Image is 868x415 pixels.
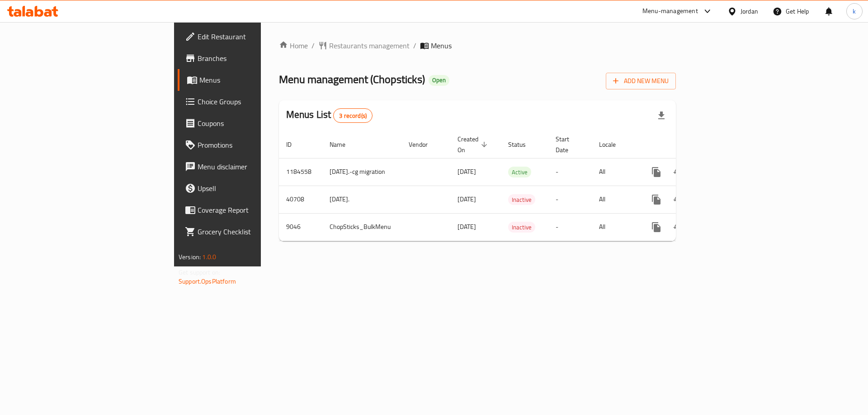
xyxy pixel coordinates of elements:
[198,118,312,129] span: Coupons
[178,47,319,69] a: Branches
[556,134,581,155] span: Start Date
[179,266,220,278] span: Get support on:
[322,186,401,213] td: [DATE].
[322,158,401,186] td: [DATE].-cg migration
[741,6,758,16] div: Jordan
[458,134,490,155] span: Created On
[508,167,531,177] span: Active
[202,251,216,263] span: 1.0.0
[646,189,667,210] button: more
[198,53,312,64] span: Branches
[458,221,476,233] span: [DATE]
[642,6,698,17] div: Menu-management
[178,91,319,112] a: Choice Groups
[286,139,303,150] span: ID
[198,140,312,150] span: Promotions
[548,158,592,186] td: -
[548,186,592,213] td: -
[322,213,401,241] td: ChopSticks_BulkMenu
[613,75,669,87] span: Add New Menu
[179,275,236,287] a: Support.OpsPlatform
[329,40,410,51] span: Restaurants management
[508,167,531,177] div: Active
[178,134,319,156] a: Promotions
[198,205,312,215] span: Coverage Report
[178,69,319,91] a: Menus
[508,139,538,150] span: Status
[198,96,312,107] span: Choice Groups
[508,222,535,233] div: Inactive
[508,195,535,205] span: Inactive
[508,222,535,233] span: Inactive
[853,6,856,16] span: k
[646,216,667,238] button: more
[279,69,425,89] span: Menu management ( Chopsticks )
[178,221,319,242] a: Grocery Checklist
[178,112,319,134] a: Coupons
[548,213,592,241] td: -
[330,139,357,150] span: Name
[429,75,449,86] div: Open
[508,194,535,205] div: Inactive
[592,213,638,241] td: All
[667,161,689,183] button: Change Status
[334,112,372,120] span: 3 record(s)
[592,158,638,186] td: All
[198,226,312,237] span: Grocery Checklist
[646,161,667,183] button: more
[458,166,476,177] span: [DATE]
[178,177,319,199] a: Upsell
[178,26,319,47] a: Edit Restaurant
[199,75,312,85] span: Menus
[178,199,319,221] a: Coverage Report
[409,139,439,150] span: Vendor
[667,216,689,238] button: Change Status
[179,251,201,263] span: Version:
[638,131,740,159] th: Actions
[651,105,672,126] div: Export file
[198,183,312,194] span: Upsell
[178,156,319,177] a: Menu disclaimer
[606,73,676,89] button: Add New Menu
[458,193,476,205] span: [DATE]
[279,40,676,51] nav: breadcrumb
[431,40,452,51] span: Menus
[413,40,416,51] li: /
[333,108,373,123] div: Total records count
[599,139,627,150] span: Locale
[279,131,740,241] table: enhanced table
[286,108,373,123] h2: Menus List
[667,189,689,210] button: Change Status
[198,31,312,42] span: Edit Restaurant
[198,161,312,172] span: Menu disclaimer
[429,76,449,84] span: Open
[318,40,410,51] a: Restaurants management
[592,186,638,213] td: All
